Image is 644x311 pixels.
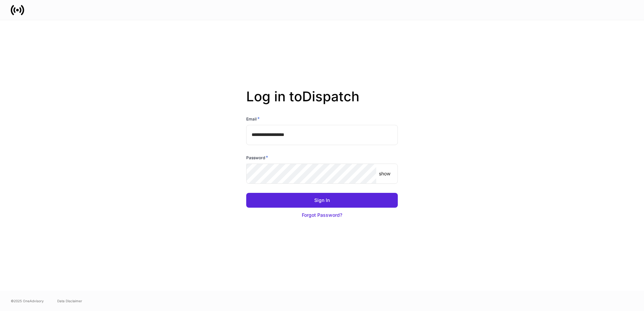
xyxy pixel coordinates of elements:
p: show [379,170,390,177]
div: Forgot Password? [302,212,342,218]
h6: Password [246,154,268,161]
div: Sign In [314,197,330,204]
button: Forgot Password? [246,208,398,222]
a: Data Disclaimer [57,298,82,304]
h2: Log in to Dispatch [246,89,398,115]
span: © 2025 OneAdvisory [11,298,44,304]
h6: Email [246,115,260,122]
button: Sign In [246,193,398,208]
